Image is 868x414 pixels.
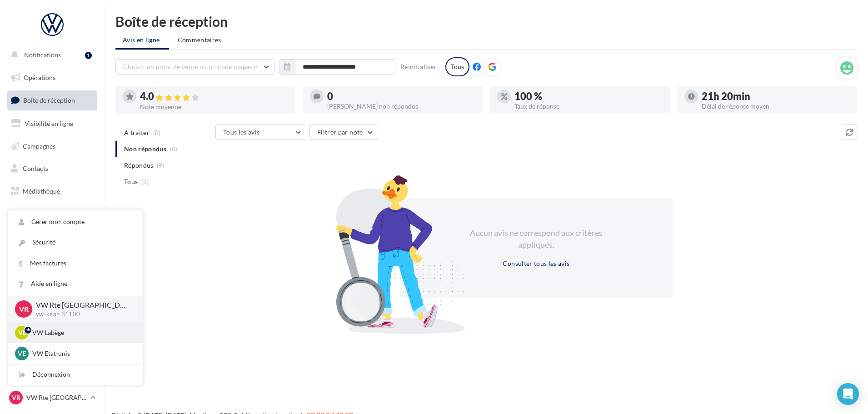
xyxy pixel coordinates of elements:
span: (0) [153,129,161,136]
a: Calendrier [5,205,99,224]
div: 1 [85,52,92,59]
span: Boîte de réception [23,96,75,104]
p: VW Etat-unis [32,349,132,358]
a: Visibilité en ligne [5,114,99,133]
a: Mes factures [8,253,143,274]
div: Aucun avis ne correspond aux critères appliqués. [458,227,614,250]
span: VR [19,304,29,314]
span: Campagnes [23,142,55,150]
p: VW Rte [GEOGRAPHIC_DATA] [36,300,129,310]
span: Commentaires [178,35,221,45]
a: PLV et print personnalisable [5,227,99,254]
div: Boîte de réception [115,15,857,28]
span: Notifications [24,51,61,59]
button: Notifications 1 [5,45,95,65]
a: Campagnes [5,137,99,156]
div: Taux de réponse [514,103,663,110]
div: 4.0 [140,91,288,102]
p: VW Rte [GEOGRAPHIC_DATA] [26,393,87,402]
span: VL [18,328,26,337]
a: Opérations [5,68,99,87]
span: VE [18,349,26,358]
span: VR [12,393,20,402]
span: Visibilité en ligne [25,120,73,127]
span: (9) [141,178,149,185]
div: Open Intercom Messenger [837,383,859,405]
a: VR VW Rte [GEOGRAPHIC_DATA] [7,389,97,406]
p: VW Labège [32,328,132,337]
a: Médiathèque [5,182,99,201]
span: Répondus [124,161,154,170]
span: Contacts [23,165,48,172]
a: Contacts [5,159,99,178]
span: Tous les avis [223,128,260,136]
a: Sécurité [8,232,143,253]
span: (9) [157,162,165,169]
button: Choisir un point de vente ou un code magasin [115,59,274,75]
span: Médiathèque [23,187,60,195]
a: Boîte de réception [5,90,99,110]
a: Aide en ligne [8,274,143,294]
p: vw-kear-31100 [36,310,129,319]
span: Tous [124,177,138,186]
span: Choisir un point de vente ou un code magasin [123,63,258,70]
div: Tous [445,57,469,76]
button: Réinitialiser [397,61,440,72]
div: 21h 20min [702,91,850,101]
div: Note moyenne [140,104,288,110]
div: 100 % [514,91,663,101]
button: Filtrer par note [309,125,378,140]
button: Consulter tous les avis [499,258,573,269]
button: Tous les avis [215,125,306,140]
span: A traiter [124,128,150,137]
div: 0 [327,91,475,101]
a: Gérer mon compte [8,212,143,232]
div: Délai de réponse moyen [702,103,850,110]
div: Déconnexion [8,364,143,385]
div: [PERSON_NAME] non répondus [327,103,475,110]
a: Campagnes DataOnDemand [5,257,99,284]
span: Opérations [24,74,55,81]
